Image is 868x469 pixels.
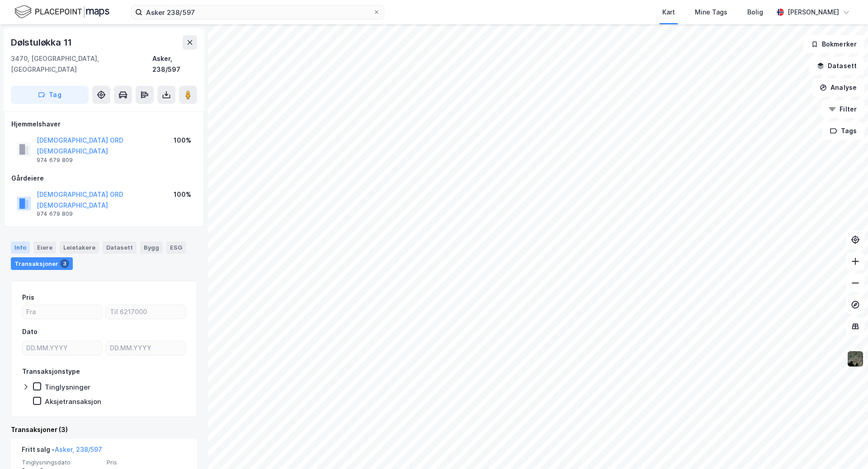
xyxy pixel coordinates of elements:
div: Info [11,241,30,253]
div: 100% [174,189,191,200]
span: Pris [107,459,186,466]
button: Filter [821,100,864,118]
div: Fritt salg - [22,444,102,459]
button: Datasett [809,57,864,75]
div: Leietakere [60,241,99,253]
div: Kart [662,7,675,18]
div: 3 [60,259,69,268]
img: 9k= [847,350,864,367]
div: Gårdeiere [11,173,197,184]
div: 974 679 809 [37,157,73,164]
input: Fra [23,305,102,319]
div: 100% [174,135,191,146]
img: logo.f888ab2527a4732fd821a326f86c7f29.svg [14,4,109,20]
span: Tinglysningsdato [22,459,101,466]
div: Pris [22,292,34,303]
button: Tag [11,86,89,104]
div: Mine Tags [695,7,727,18]
div: 974 679 809 [37,210,73,218]
div: Asker, 238/597 [152,53,197,75]
div: Dølstuløkka 11 [11,35,74,50]
input: Søk på adresse, matrikkel, gårdeiere, leietakere eller personer [142,5,373,19]
div: Transaksjonstype [22,366,80,377]
div: ESG [166,241,186,253]
button: Tags [822,122,864,140]
input: DD.MM.YYYY [106,341,185,355]
div: Aksjetransaksjon [45,397,101,406]
input: DD.MM.YYYY [23,341,102,355]
div: Bygg [140,241,163,253]
button: Bokmerker [803,35,864,53]
div: Bolig [747,7,763,18]
button: Analyse [812,79,864,97]
div: Transaksjoner (3) [11,424,197,435]
div: Kontrollprogram for chat [823,426,868,469]
div: Hjemmelshaver [11,119,197,130]
div: [PERSON_NAME] [788,7,839,18]
iframe: Chat Widget [823,426,868,469]
div: 3470, [GEOGRAPHIC_DATA], [GEOGRAPHIC_DATA] [11,53,152,75]
a: Asker, 238/597 [55,446,102,453]
div: Dato [22,326,38,337]
div: Datasett [103,241,137,253]
div: Transaksjoner [11,257,73,270]
input: Til 6217000 [106,305,185,319]
div: Tinglysninger [45,383,90,391]
div: Eiere [33,241,56,253]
